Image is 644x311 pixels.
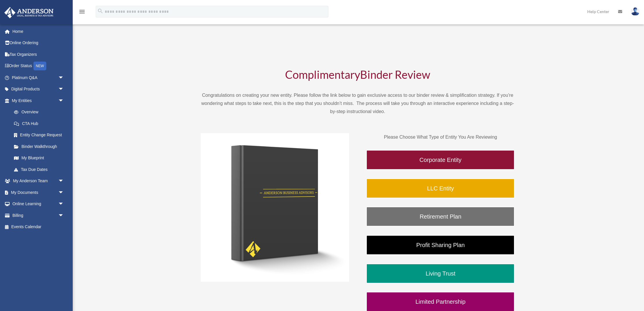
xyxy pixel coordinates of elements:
a: Online Ordering [4,37,73,49]
a: Overview [8,106,73,118]
a: Platinum Q&Aarrow_drop_down [4,72,73,83]
img: User Pic [631,7,640,16]
a: Living Trust [366,264,515,283]
a: Order StatusNEW [4,60,73,72]
a: CTA Hub [8,118,73,129]
a: Corporate Entity [366,150,515,170]
a: Online Learningarrow_drop_down [4,198,73,210]
a: Home [4,26,73,37]
a: Billingarrow_drop_down [4,210,73,221]
a: My Blueprint [8,152,73,164]
p: Congratulations on creating your new entity. Please follow the link below to gain exclusive acces... [201,91,515,116]
i: menu [79,8,86,15]
a: My Documentsarrow_drop_down [4,187,73,198]
div: NEW [33,62,46,70]
img: Anderson Advisors Platinum Portal [3,7,55,18]
a: Tax Organizers [4,49,73,60]
span: arrow_drop_down [58,95,70,107]
span: arrow_drop_down [58,187,70,199]
a: Profit Sharing Plan [366,235,515,255]
a: Digital Productsarrow_drop_down [4,83,73,95]
a: Entity Change Request [8,129,73,141]
span: Complimentary [285,68,360,81]
i: search [97,8,104,14]
a: LLC Entity [366,178,515,198]
span: arrow_drop_down [58,198,70,210]
a: My Entitiesarrow_drop_down [4,95,73,106]
p: Please Choose What Type of Entity You Are Reviewing [366,133,515,141]
span: arrow_drop_down [58,175,70,187]
span: arrow_drop_down [58,72,70,84]
span: arrow_drop_down [58,210,70,221]
span: Binder Review [360,68,430,81]
a: menu [79,10,86,15]
a: Events Calendar [4,221,73,233]
a: My Anderson Teamarrow_drop_down [4,175,73,187]
a: Tax Due Dates [8,164,73,175]
a: Binder Walkthrough [8,141,70,152]
span: arrow_drop_down [58,83,70,95]
a: Retirement Plan [366,207,515,226]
